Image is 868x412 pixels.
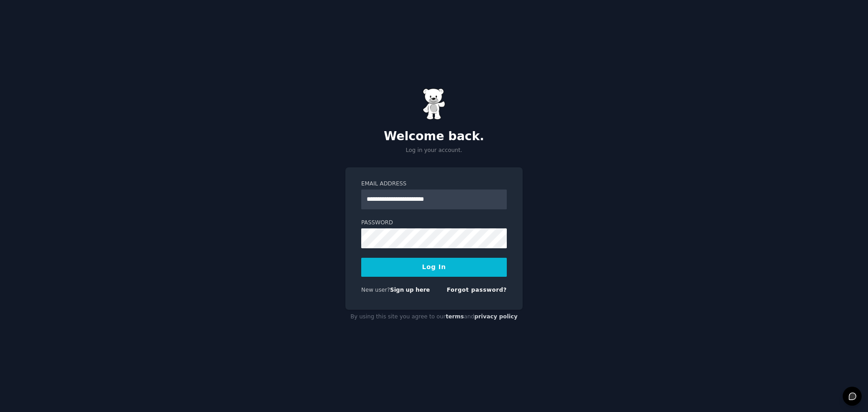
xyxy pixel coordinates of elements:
[474,313,518,320] a: privacy policy
[361,287,390,293] span: New user?
[361,180,507,188] label: Email Address
[361,258,507,277] button: Log In
[390,287,430,293] a: Sign up here
[345,129,523,144] h2: Welcome back.
[361,219,507,227] label: Password
[345,310,523,324] div: By using this site you agree to our and
[423,88,445,120] img: Gummy Bear
[345,147,523,155] p: Log in your account.
[446,313,464,320] a: terms
[447,287,507,293] a: Forgot password?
